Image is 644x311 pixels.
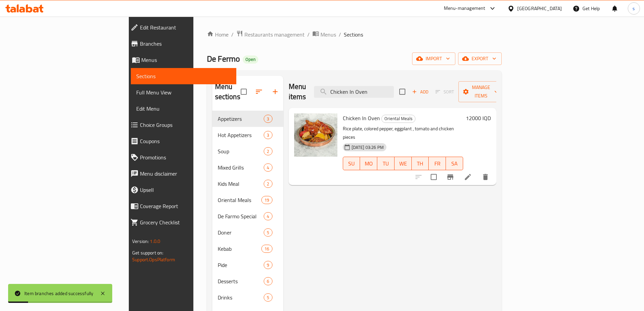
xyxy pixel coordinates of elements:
span: Menu disclaimer [140,170,231,178]
a: Branches [125,36,236,52]
div: Kebab16 [212,241,283,257]
span: Edit Menu [136,105,231,113]
span: WE [397,159,409,169]
span: Manage items [464,83,498,100]
span: TH [414,159,426,169]
span: Version: [132,237,149,246]
div: Kids Meal2 [212,176,283,192]
div: Menu-management [444,4,485,13]
span: Add item [409,87,431,97]
span: Doner [218,228,264,237]
a: Coupons [125,133,236,149]
li: / [339,30,341,39]
div: [GEOGRAPHIC_DATA] [517,5,562,12]
span: Chicken In Oven [343,113,380,123]
span: export [463,54,496,63]
span: Pide [218,261,264,269]
span: FR [431,159,443,169]
div: Mixed Grills [218,163,264,172]
span: Restaurants management [244,30,305,39]
img: Chicken In Oven [294,113,337,157]
span: 2 [264,181,272,187]
span: SA [449,159,460,169]
a: Choice Groups [125,117,236,133]
span: 19 [262,197,272,203]
span: Desserts [218,277,264,285]
span: Add [411,88,429,96]
div: items [264,277,272,285]
a: Support.OpsPlatform [132,255,175,264]
span: Coverage Report [140,202,231,210]
div: Pide9 [212,257,283,273]
div: items [264,180,272,188]
input: search [314,86,394,98]
button: SA [446,157,463,170]
span: De Farmo Special [218,212,264,220]
span: 5 [264,229,272,236]
button: FR [429,157,446,170]
span: Drinks [218,293,264,302]
nav: Menu sections [212,108,283,308]
span: 16 [262,246,272,252]
div: Desserts6 [212,273,283,289]
a: Menu disclaimer [125,165,236,182]
button: WE [395,157,412,170]
a: Edit Restaurant [125,19,236,36]
span: 9 [264,262,272,268]
span: Select to update [427,170,441,184]
div: Oriental Meals [381,115,415,123]
a: Sections [131,68,236,84]
div: Mixed Grills4 [212,159,283,176]
div: De Farmo Special4 [212,208,283,224]
a: Menus [312,30,336,39]
div: Item branches added successfully [24,290,93,297]
span: Kebab [218,245,262,253]
span: 4 [264,164,272,171]
span: Open [243,57,258,62]
span: De Fermo [207,51,240,66]
span: Coupons [140,137,231,145]
div: Oriental Meals [218,196,262,204]
div: Hot Appetizers3 [212,127,283,143]
div: Drinks5 [212,289,283,306]
span: Grocery Checklist [140,218,231,226]
div: Open [243,55,258,64]
h2: Menu items [289,82,306,102]
div: Appetizers [218,115,264,123]
span: Select all sections [237,85,251,99]
button: export [458,52,502,65]
nav: breadcrumb [207,30,502,39]
span: Upsell [140,186,231,194]
button: MO [360,157,377,170]
a: Coverage Report [125,198,236,214]
span: Oriental Meals [382,115,415,123]
span: Select section [395,85,409,99]
div: Doner5 [212,224,283,241]
a: Upsell [125,182,236,198]
span: 5 [264,294,272,301]
span: Menus [141,56,231,64]
button: Add [409,87,431,97]
span: 2 [264,148,272,155]
span: Edit Restaurant [140,23,231,31]
span: Full Menu View [136,88,231,96]
p: Rice plate, colored pepper, eggplant , tomato and chicken pieces [343,125,463,141]
span: import [418,54,450,63]
div: items [264,261,272,269]
span: Kids Meal [218,180,264,188]
div: Oriental Meals19 [212,192,283,208]
span: s [633,5,635,12]
button: TH [412,157,429,170]
span: [DATE] 03:26 PM [349,144,386,151]
span: Hot Appetizers [218,131,264,139]
a: Edit menu item [464,173,472,181]
div: items [264,163,272,172]
button: SU [343,157,360,170]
